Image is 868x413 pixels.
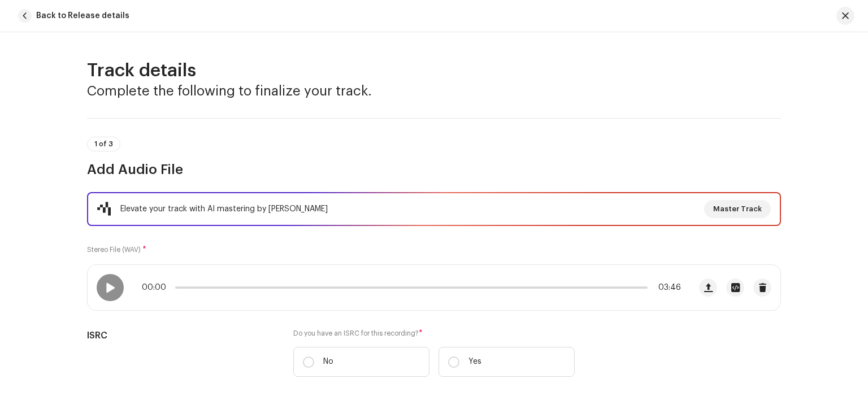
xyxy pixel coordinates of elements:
div: Elevate your track with AI mastering by [PERSON_NAME] [120,202,328,216]
p: Yes [468,356,481,368]
p: No [323,356,333,368]
h2: Track details [87,59,781,82]
label: Do you have an ISRC for this recording? [293,329,575,338]
button: Master Track [704,200,771,218]
span: Master Track [713,198,762,220]
span: 03:46 [652,283,681,292]
h5: ISRC [87,329,275,342]
h3: Add Audio File [87,160,781,179]
h3: Complete the following to finalize your track. [87,82,781,100]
